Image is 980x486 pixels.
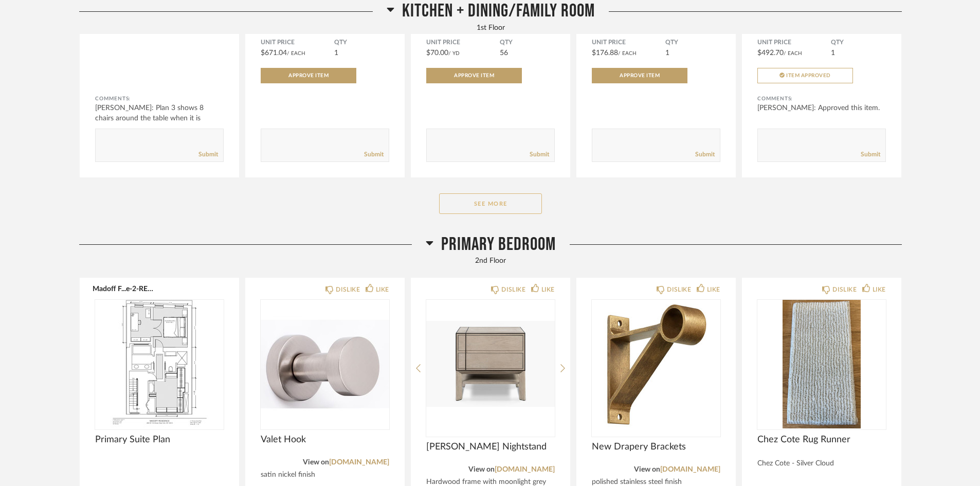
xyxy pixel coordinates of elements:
button: See More [439,193,542,214]
span: / Each [287,51,305,56]
span: $70.00 [426,49,448,57]
div: LIKE [376,284,389,295]
div: LIKE [873,284,886,295]
span: Valet Hook [261,434,389,445]
span: $671.04 [261,49,287,57]
button: Item Approved [757,68,853,83]
span: Unit Price [592,39,665,47]
span: New Drapery Brackets [592,441,720,453]
div: [PERSON_NAME]: Approved this item. [757,103,886,113]
span: Primary Suite Plan [95,434,224,445]
a: Submit [530,150,549,159]
img: undefined [592,300,720,428]
span: / YD [448,51,460,56]
span: 1 [665,49,669,57]
button: Approve Item [261,68,356,83]
span: View on [303,459,329,466]
span: / Each [618,51,637,56]
span: $176.88 [592,49,618,57]
img: undefined [95,300,224,428]
span: Unit Price [261,39,334,47]
span: View on [634,466,660,473]
a: [DOMAIN_NAME] [495,466,555,473]
span: [PERSON_NAME] Nightstand [426,441,555,453]
span: View on [468,466,495,473]
img: undefined [426,300,555,428]
div: Comments: [757,94,886,104]
span: Chez Cote Rug Runner [757,434,886,445]
span: 56 [500,49,508,57]
a: Submit [198,150,218,159]
span: QTY [334,39,389,47]
button: Approve Item [592,68,687,83]
div: 1st Floor [79,22,902,33]
span: 1 [831,49,835,57]
div: DISLIKE [832,284,857,295]
div: DISLIKE [501,284,525,295]
a: Submit [861,150,880,159]
a: Submit [695,150,715,159]
span: QTY [665,39,720,47]
span: Item Approved [786,73,831,78]
div: DISLIKE [667,284,691,295]
div: DISLIKE [336,284,360,295]
span: $492.70 [757,49,784,57]
div: 0 [592,300,720,428]
button: Madoff F...e-2-REAR.pdf [93,284,157,293]
div: 2nd Floor [79,256,902,267]
span: Unit Price [426,39,500,47]
div: 0 [426,300,555,428]
div: Comments: [95,94,224,104]
span: Approve Item [454,73,494,78]
span: Unit Price [757,39,831,47]
button: Approve Item [426,68,522,83]
a: [DOMAIN_NAME] [660,466,720,473]
span: QTY [500,39,555,47]
span: QTY [831,39,886,47]
span: Approve Item [620,73,660,78]
div: LIKE [541,284,555,295]
div: LIKE [707,284,720,295]
img: undefined [261,300,389,428]
div: satin nickel finish [261,471,389,479]
div: [PERSON_NAME]: Plan 3 shows 8 chairs around the table when it is extended w... [95,103,224,134]
span: Primary Bedroom [441,233,556,256]
span: 1 [334,49,338,57]
a: Submit [364,150,384,159]
span: / Each [784,51,802,56]
img: undefined [757,300,886,428]
a: [DOMAIN_NAME] [329,459,389,466]
div: Chez Cote - Silver Cloud [757,459,886,468]
span: Approve Item [288,73,329,78]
